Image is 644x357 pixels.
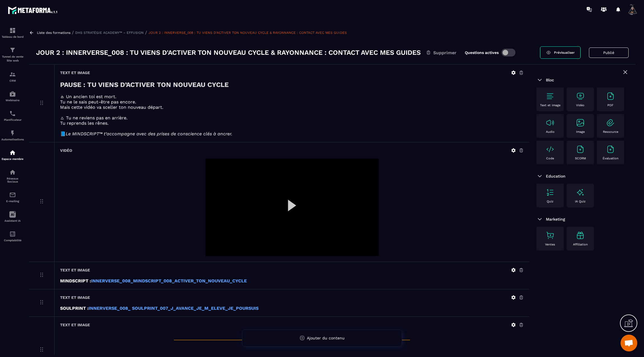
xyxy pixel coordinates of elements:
[575,200,586,203] p: IA Quiz
[1,145,24,165] a: automationsautomationsEspace membre
[60,81,229,89] strong: PAUSE : TU VIENS D’ACTIVER TON NOUVEAU CYCLE
[547,200,553,203] p: Quiz
[60,323,90,327] h6: Text et image
[60,131,524,136] p: 📘
[576,118,585,127] img: text-image no-wra
[75,31,144,35] a: DHS STRATÉGIE ACADEMY™ – EFFUSION
[589,48,629,58] button: Publié
[1,79,24,82] p: CRM
[9,231,16,237] img: accountant
[60,120,524,126] p: Tu reprends les rênes.
[546,188,555,197] img: text-image no-wra
[60,94,524,99] p: 🜁 Un ancien toi est mort.
[307,336,345,340] span: Ajouter du contenu
[603,130,618,134] p: Ressource
[546,174,565,178] span: Education
[573,243,588,246] p: Affiliation
[554,51,575,55] span: Prévisualiser
[546,145,555,154] img: text-image no-wra
[1,106,24,126] a: schedulerschedulerPlanificateur
[1,55,24,63] p: Tunnel de vente Site web
[1,157,24,160] p: Espace membre
[1,118,24,121] p: Planificateur
[576,103,584,107] p: Vidéo
[60,306,89,311] strong: SOULPRINT :
[1,42,24,67] a: formationformationTunnel de vente Site web
[603,157,619,160] p: Évaluation
[8,5,58,15] img: logo
[546,231,555,240] img: text-image no-wra
[1,239,24,242] p: Comptabilité
[1,35,24,38] p: Tableau de bord
[9,149,16,156] img: automations
[433,50,456,55] span: Supprimer
[1,138,24,141] p: Automatisations
[607,103,614,107] p: PDF
[1,200,24,203] p: E-mailing
[174,333,410,341] span: _________________________________________________________________
[60,70,90,75] h6: Text et image
[1,67,24,86] a: formationformationCRM
[1,219,24,222] p: Assistant IA
[9,47,16,53] img: formation
[60,99,524,105] p: Tu ne le sais peut-être pas encore.
[60,148,72,153] h6: Vidéo
[546,217,565,221] span: Marketing
[1,177,24,183] p: Réseaux Sociaux
[576,92,585,101] img: text-image no-wra
[606,92,615,101] img: text-image no-wra
[1,226,24,246] a: accountantaccountantComptabilité
[9,91,16,97] img: automations
[1,126,24,145] a: automationsautomationsAutomatisations
[606,118,615,127] img: text-image no-wra
[9,27,16,34] img: formation
[9,130,16,136] img: automations
[89,306,259,311] a: INNERVERSE_008_ SOULPRINT_007_J_AVANCE_JE_M_ELEVE_JE_POURSUIS
[536,77,543,83] img: arrow-down
[60,278,91,283] strong: MINDSCRIPT :
[540,103,560,107] p: Text et image
[60,268,90,272] h6: Text et image
[546,157,554,160] p: Code
[60,105,524,110] p: Mais cette vidéo va sceller ton nouveau départ.
[576,188,585,197] img: text-image
[576,145,585,154] img: text-image no-wra
[546,130,555,134] p: Audio
[72,30,74,35] span: /
[60,295,90,300] h6: Text et image
[9,191,16,198] img: email
[546,92,555,101] img: text-image no-wra
[1,86,24,106] a: automationsautomationsWebinaire
[60,115,524,120] p: 🜂 Tu ne reviens pas en arrière.
[545,243,555,246] p: Ventes
[66,131,232,136] em: Le MINDSCRIPT™ t’accompagne avec des prises de conscience clés à ancrer.
[606,145,615,154] img: text-image no-wra
[9,169,16,176] img: social-network
[540,46,581,59] a: Prévisualiser
[465,50,499,55] label: Questions actives
[536,216,543,223] img: arrow-down
[9,71,16,78] img: formation
[9,110,16,117] img: scheduler
[148,31,347,35] a: JOUR 2 : INNERVERSE_008 : TU VIENS D'ACTIVER TON NOUVEAU CYCLE & RAYONNANCE : CONTACT AVEC MES GU...
[546,78,554,82] span: Bloc
[1,165,24,187] a: social-networksocial-networkRéseaux Sociaux
[621,335,637,351] div: Ouvrir le chat
[91,278,247,283] a: INNERVERSE_008_MINDSCRIPT_008_ACTIVER_TON_NOUVEAU_CYCLE
[575,157,586,160] p: SCORM
[576,130,585,134] p: Image
[1,23,24,42] a: formationformationTableau de bord
[546,118,555,127] img: text-image no-wra
[576,231,585,240] img: text-image
[536,173,543,179] img: arrow-down
[37,31,70,35] a: Liste des formations
[145,30,147,35] span: /
[1,207,24,226] a: Assistant IA
[1,187,24,207] a: emailemailE-mailing
[36,48,421,57] h3: JOUR 2 : INNERVERSE_008 : TU VIENS D'ACTIVER TON NOUVEAU CYCLE & RAYONNANCE : CONTACT AVEC MES GU...
[1,99,24,102] p: Webinaire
